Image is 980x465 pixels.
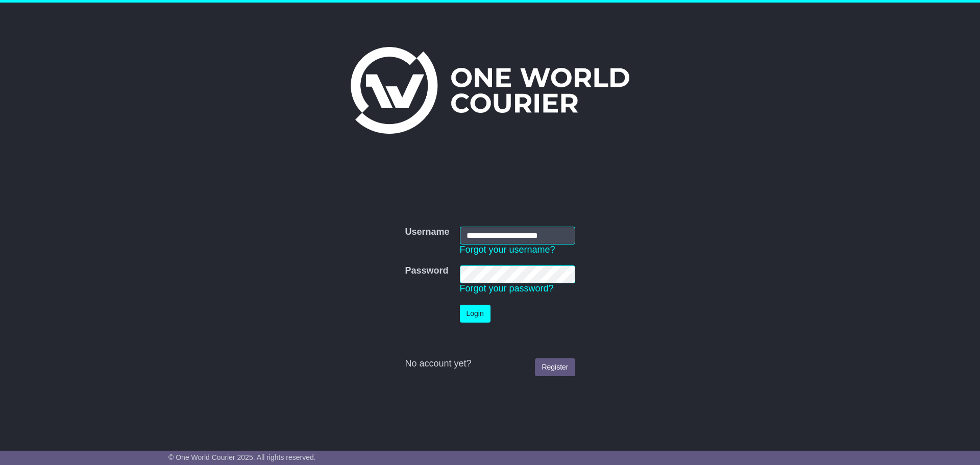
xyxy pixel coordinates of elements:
a: Forgot your password? [460,283,554,293]
a: Register [535,358,575,376]
a: Forgot your username? [460,244,555,255]
div: No account yet? [405,358,575,370]
img: One World [351,47,629,134]
label: Username [405,227,449,238]
label: Password [405,265,448,277]
button: Login [460,305,491,323]
span: © One World Courier 2025. All rights reserved. [168,453,316,461]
